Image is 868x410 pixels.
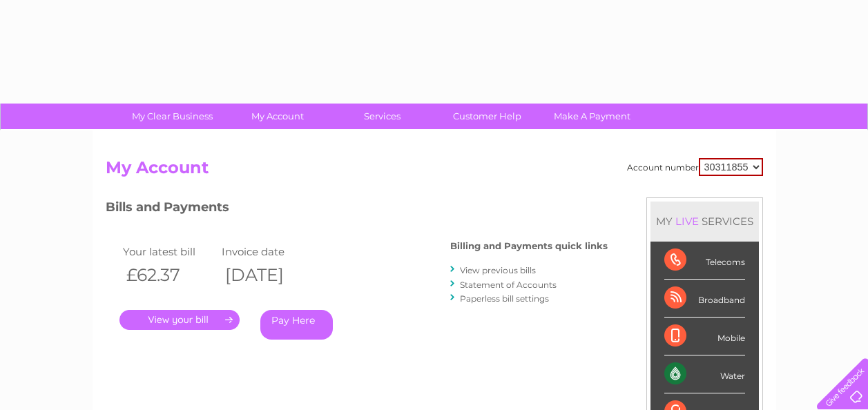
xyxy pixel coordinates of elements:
td: Your latest bill [119,242,219,261]
a: Customer Help [430,104,544,129]
div: Mobile [664,318,745,355]
div: LIVE [673,215,702,228]
a: Paperless bill settings [460,293,549,304]
a: Pay Here [260,310,333,340]
h3: Bills and Payments [106,197,608,222]
a: Make A Payment [535,104,649,129]
td: Invoice date [218,242,318,261]
h2: My Account [106,158,763,184]
th: [DATE] [218,261,318,289]
a: Statement of Accounts [460,280,557,290]
div: Water [664,355,745,393]
div: MY SERVICES [650,202,759,241]
th: £62.37 [119,261,219,289]
a: My Clear Business [115,104,229,129]
a: . [119,310,240,330]
div: Account number [627,158,763,176]
a: View previous bills [460,265,536,275]
h4: Billing and Payments quick links [450,241,608,251]
div: Broadband [664,280,745,318]
div: Telecoms [664,242,745,280]
a: My Account [220,104,334,129]
a: Services [325,104,439,129]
